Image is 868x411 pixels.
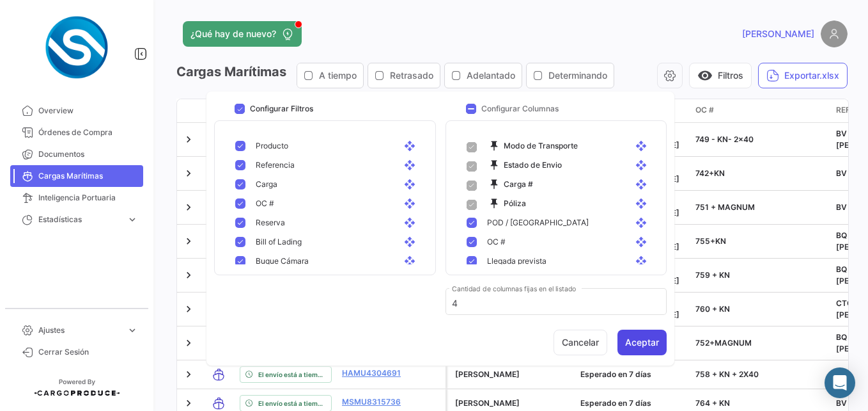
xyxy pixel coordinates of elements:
[580,398,685,409] div: Esperado en 7 días
[319,69,357,82] span: A tiempo
[127,325,138,336] span: expand_more
[695,398,826,409] p: 764 + KN
[182,167,195,180] a: Expand/Collapse Row
[635,179,651,190] mat-icon: open_with
[297,63,363,88] button: A tiempo
[10,100,143,122] a: Overview
[455,398,570,409] div: [PERSON_NAME]
[404,140,419,152] mat-icon: open_with
[10,165,143,187] a: Cargas Marítimas
[488,140,578,152] span: Modo de Transporte
[182,397,195,410] a: Expand/Collapse Row
[342,367,408,379] a: HAMU4304691
[38,346,138,358] span: Cerrar Sesión
[445,63,522,88] button: Adelantado
[821,20,848,47] img: placeholder-user.png
[487,217,589,229] span: POD / [GEOGRAPHIC_DATA]
[182,269,195,282] a: Expand/Collapse Row
[182,201,195,214] a: Expand/Collapse Row
[825,367,855,398] div: Abrir Intercom Messenger
[481,103,559,115] h3: Configurar Columnas
[182,235,195,248] a: Expand/Collapse Row
[742,28,814,40] span: [PERSON_NAME]
[695,369,826,380] p: 758 + KN + 2X40
[258,369,326,380] span: El envío está a tiempo.
[617,330,667,355] button: Aceptar
[38,170,138,182] span: Cargas Marítimas
[342,396,408,408] a: MSMU8315736
[488,140,504,152] mat-icon: push_pin
[404,159,419,171] mat-icon: open_with
[635,140,651,152] mat-icon: open_with
[182,303,195,316] a: Expand/Collapse Row
[635,255,651,267] mat-icon: open_with
[404,198,419,209] mat-icon: open_with
[690,99,831,122] datatable-header-cell: OC #
[635,236,651,248] mat-icon: open_with
[256,236,302,248] span: Bill of Lading
[695,337,826,349] p: 752+MAGNUM
[548,69,607,82] span: Determinando
[527,63,614,88] button: Determinando
[182,368,195,381] a: Expand/Collapse Row
[554,330,607,355] button: Cancelar
[695,168,826,179] p: 742+KN
[635,198,651,209] mat-icon: open_with
[455,369,570,380] div: [PERSON_NAME]
[368,63,440,88] button: Retrasado
[38,325,121,336] span: Ajustes
[404,236,419,248] mat-icon: open_with
[38,149,138,160] span: Documentos
[697,68,713,83] span: visibility
[488,198,504,209] mat-icon: push_pin
[488,159,504,171] mat-icon: push_pin
[38,105,138,117] span: Overview
[256,140,288,152] span: Producto
[183,21,302,47] button: ¿Qué hay de nuevo?
[258,398,326,408] span: El envío está a tiempo.
[182,337,195,350] a: Expand/Collapse Row
[488,179,533,190] span: Carga #
[10,143,143,165] a: Documentos
[256,255,309,267] span: Buque Cámara
[10,122,143,143] a: Órdenes de Compra
[38,127,138,138] span: Órdenes de Compra
[695,303,826,315] p: 760 + KN
[467,69,515,82] span: Adelantado
[635,217,651,229] mat-icon: open_with
[695,202,826,213] p: 751 + MAGNUM
[758,63,848,88] button: Exportar.xlsx
[404,255,419,267] mat-icon: open_with
[695,236,826,247] p: 755+KN
[127,214,138,225] span: expand_more
[182,133,195,146] a: Expand/Collapse Row
[45,15,109,79] img: Logo+spray-solutions.png
[689,63,752,88] button: visibilityFiltros
[256,198,274,209] span: OC #
[488,159,562,171] span: Estado de Envio
[256,179,277,190] span: Carga
[695,104,714,116] span: OC #
[695,270,826,281] p: 759 + KN
[256,217,285,229] span: Reserva
[404,217,419,229] mat-icon: open_with
[38,192,138,204] span: Inteligencia Portuaria
[695,134,826,145] p: 749 - KN- 2x40
[10,187,143,209] a: Inteligencia Portuaria
[176,63,618,88] h3: Cargas Marítimas
[488,179,504,190] mat-icon: push_pin
[635,159,651,171] mat-icon: open_with
[38,214,121,225] span: Estadísticas
[488,198,526,209] span: Póliza
[250,103,313,115] h3: Configurar Filtros
[203,106,235,116] datatable-header-cell: Modo de Transporte
[190,28,276,40] span: ¿Qué hay de nuevo?
[580,369,685,380] div: Esperado en 7 días
[487,255,546,267] span: Llegada prevista
[487,236,506,248] span: OC #
[390,69,433,82] span: Retrasado
[256,159,295,171] span: Referencia
[404,179,419,190] mat-icon: open_with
